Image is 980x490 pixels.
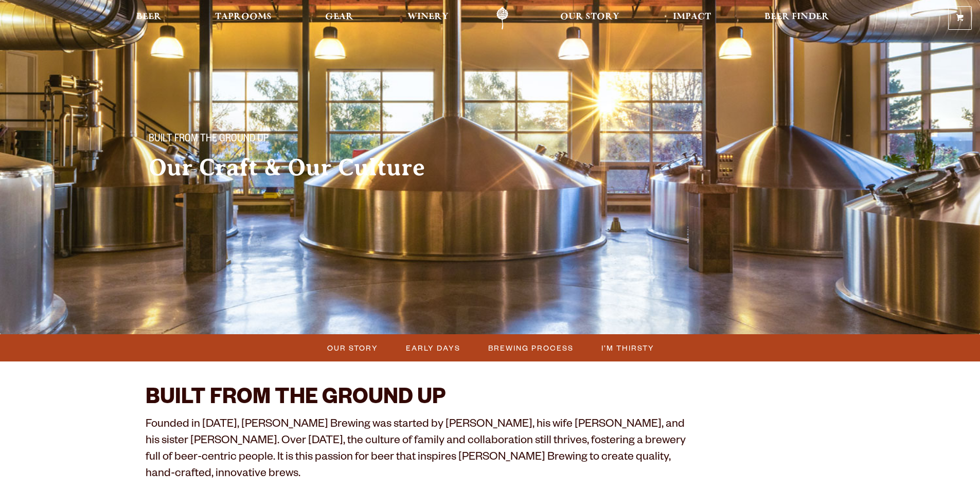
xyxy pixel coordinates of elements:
[554,7,626,30] a: Our Story
[666,7,718,30] a: Impact
[149,133,269,147] span: Built From The Ground Up
[406,340,460,355] span: Early Days
[136,13,162,21] span: Beer
[601,340,654,355] span: I’m Thirsty
[673,13,711,21] span: Impact
[483,7,522,30] a: Odell Home
[149,155,470,180] h2: Our Craft & Our Culture
[146,418,689,483] p: Founded in [DATE], [PERSON_NAME] Brewing was started by [PERSON_NAME], his wife [PERSON_NAME], an...
[318,7,360,30] a: Gear
[321,340,383,355] a: Our Story
[595,340,660,355] a: I’m Thirsty
[488,340,574,355] span: Brewing Process
[758,7,836,30] a: Beer Finder
[146,387,689,412] h2: BUILT FROM THE GROUND UP
[482,340,579,355] a: Brewing Process
[208,7,278,30] a: Taprooms
[327,340,378,355] span: Our Story
[400,340,466,355] a: Early Days
[130,7,168,30] a: Beer
[560,13,619,21] span: Our Story
[407,13,449,21] span: Winery
[325,13,353,21] span: Gear
[401,7,455,30] a: Winery
[215,13,272,21] span: Taprooms
[764,13,829,21] span: Beer Finder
